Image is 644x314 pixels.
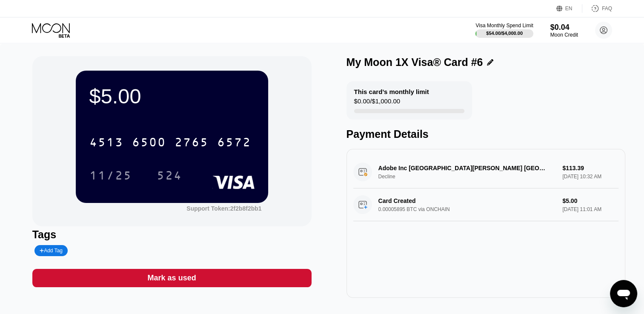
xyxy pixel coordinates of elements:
[475,23,533,38] div: Visa Monthly Spend Limit$54.00/$4,000.00
[550,32,578,38] div: Moon Credit
[565,6,572,11] div: EN
[610,280,637,307] iframe: Button to launch messaging window
[475,23,533,29] div: Visa Monthly Spend Limit
[40,248,63,254] div: Add Tag
[157,170,182,183] div: 524
[186,205,261,212] div: Support Token:2f2b8f2bb1
[148,273,196,283] div: Mark as used
[354,88,429,95] div: This card’s monthly limit
[34,245,68,256] div: Add Tag
[89,84,255,108] div: $5.00
[556,4,582,13] div: EN
[89,137,123,150] div: 4513
[486,31,523,36] div: $54.00 / $4,000.00
[132,137,166,150] div: 6500
[582,4,612,13] div: FAQ
[83,165,138,186] div: 11/25
[550,23,578,32] div: $0.04
[346,56,483,69] div: My Moon 1X Visa® Card #6
[32,269,312,287] div: Mark as used
[346,128,626,140] div: Payment Details
[602,6,612,11] div: FAQ
[550,23,578,38] div: $0.04Moon Credit
[175,137,209,150] div: 2765
[84,131,256,153] div: 4513650027656572
[150,165,189,186] div: 524
[217,137,251,150] div: 6572
[32,228,312,241] div: Tags
[89,170,132,183] div: 11/25
[354,97,400,109] div: $0.00 / $1,000.00
[186,205,261,212] div: Support Token: 2f2b8f2bb1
